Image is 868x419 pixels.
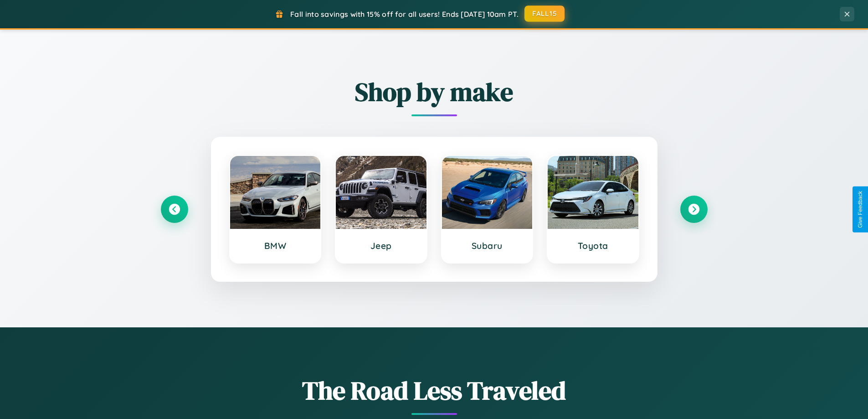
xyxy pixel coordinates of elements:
h3: Subaru [451,240,524,251]
h1: The Road Less Traveled [161,373,708,408]
button: FALL15 [524,5,565,22]
h2: Shop by make [161,74,708,109]
span: Fall into savings with 15% off for all users! Ends [DATE] 10am PT. [290,10,519,19]
h3: BMW [239,240,312,251]
div: Give Feedback [857,191,863,228]
h3: Jeep [345,240,417,251]
h3: Toyota [557,240,629,251]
